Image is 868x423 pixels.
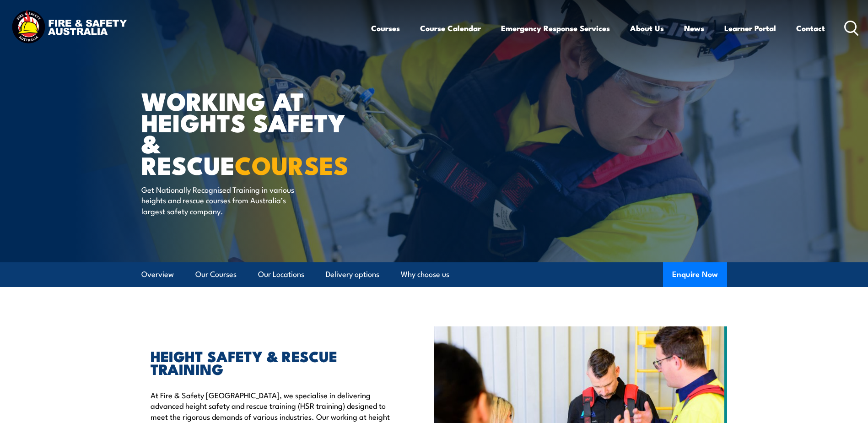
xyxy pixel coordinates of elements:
a: Contact [796,16,825,40]
a: Emergency Response Services [501,16,610,40]
a: Delivery options [326,262,379,287]
a: About Us [630,16,664,40]
button: Enquire Now [663,262,727,287]
h2: HEIGHT SAFETY & RESCUE TRAINING [151,349,392,375]
a: Our Locations [258,262,304,287]
a: Learner Portal [724,16,776,40]
a: Course Calendar [420,16,481,40]
a: Overview [141,262,174,287]
a: News [684,16,704,40]
a: Our Courses [195,262,237,287]
h1: WORKING AT HEIGHTS SAFETY & RESCUE [141,90,367,175]
strong: COURSES [235,145,349,183]
a: Why choose us [401,262,449,287]
p: Get Nationally Recognised Training in various heights and rescue courses from Australia’s largest... [141,184,308,216]
a: Courses [371,16,400,40]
